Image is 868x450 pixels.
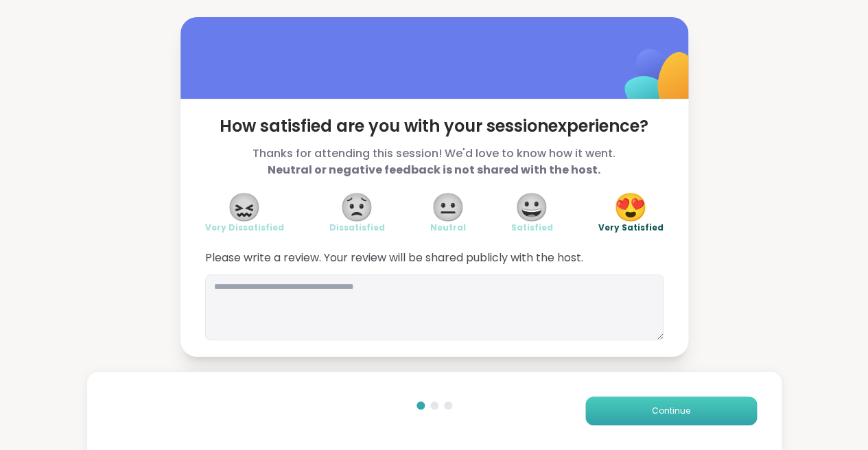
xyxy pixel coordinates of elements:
[268,162,600,178] b: Neutral or negative feedback is not shared with the host.
[205,115,664,137] span: How satisfied are you with your session experience?
[585,396,757,425] button: Continue
[340,195,374,220] span: 😟
[227,195,261,220] span: 😖
[592,13,729,150] img: ShareWell Logomark
[205,250,664,266] span: Please write a review. Your review will be shared publicly with the host.
[511,222,553,233] span: Satisfied
[652,405,690,417] span: Continue
[205,222,284,233] span: Very Dissatisfied
[613,195,648,220] span: 😍
[598,222,664,233] span: Very Satisfied
[329,222,385,233] span: Dissatisfied
[431,195,465,220] span: 😐
[205,145,664,178] span: Thanks for attending this session! We'd love to know how it went.
[515,195,549,220] span: 😀
[430,222,466,233] span: Neutral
